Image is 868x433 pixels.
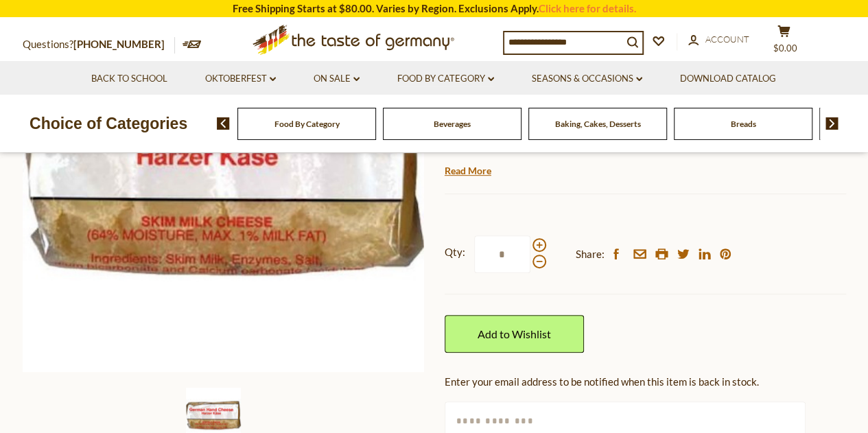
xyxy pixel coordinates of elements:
strong: Qty: [445,244,465,261]
a: Read More [445,164,491,178]
a: Add to Wishlist [445,315,584,353]
a: [PHONE_NUMBER] [73,38,165,50]
a: Seasons & Occasions [532,71,642,86]
a: Baking, Cakes, Desserts [555,119,641,129]
a: Food By Category [274,119,340,129]
a: On Sale [314,71,360,86]
input: Qty: [474,235,530,273]
a: Back to School [91,71,167,86]
a: Breads [731,119,756,129]
span: Account [705,34,749,45]
a: Oktoberfest [205,71,276,86]
img: previous arrow [217,117,230,130]
img: next arrow [825,117,838,130]
button: $0.00 [764,25,805,59]
a: Food By Category [397,71,494,86]
li: We will ship this product in heat-protective packaging and ice. [458,160,846,177]
span: $0.00 [773,43,797,54]
a: Download Catalog [680,71,776,86]
a: Click here for details. [539,2,636,14]
a: Beverages [434,119,471,129]
span: Share: [576,246,605,263]
div: Enter your email address to be notified when this item is back in stock. [445,373,846,390]
p: Questions? [23,36,175,54]
a: Account [688,32,749,47]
